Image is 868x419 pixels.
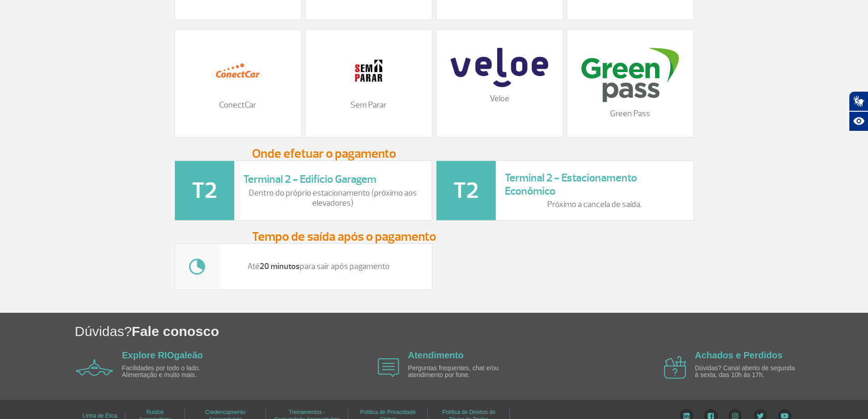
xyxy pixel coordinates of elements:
span: Fale conosco [132,324,219,339]
img: airplane icon [76,359,113,376]
p: Até para sair após pagamento [229,262,408,272]
a: Explore RIOgaleão [122,350,203,360]
p: Perguntas frequentes, chat e/ou atendimento por fone. [408,365,513,379]
img: airplane icon [378,358,399,377]
strong: 20 minutos [260,261,300,272]
img: download%20%2816%29.png [581,48,678,102]
a: Achados e Perdidos [695,350,782,360]
div: Plugin de acessibilidade da Hand Talk. [849,91,868,131]
img: t2-icone.png [175,161,234,220]
img: 12.png [215,48,261,93]
h3: Tempo de saída após o pagamento [252,230,616,243]
h1: Dúvidas? [75,322,868,341]
a: Atendimento [408,350,463,360]
img: tempo.jpg [175,244,220,290]
img: 11.png [346,48,391,93]
p: Dúvidas? Canal aberto de segunda à sexta, das 10h às 17h. [695,365,800,379]
img: t2-icone.png [437,161,496,220]
button: Abrir recursos assistivos. [849,111,868,131]
p: ConectCar [184,100,292,110]
p: Green Pass [576,109,684,119]
img: veloe-logo-1%20%281%29.png [451,48,548,87]
h3: Terminal 2 - Estacionamento Econômico [505,171,684,198]
button: Abrir tradutor de língua de sinais. [849,91,868,111]
p: Dentro do próprio estacionamento (próximo aos elevadores) [243,188,423,208]
p: Sem Parar [315,100,423,110]
p: Facilidades por todo o lado. Alimentação e muito mais. [122,365,227,379]
h3: Onde efetuar o pagamento [252,147,616,160]
p: Veloe [446,94,554,104]
h3: Terminal 2 - Edifício Garagem [243,173,423,186]
img: airplane icon [664,356,686,379]
p: Próximo a cancela de saída. [505,200,684,210]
